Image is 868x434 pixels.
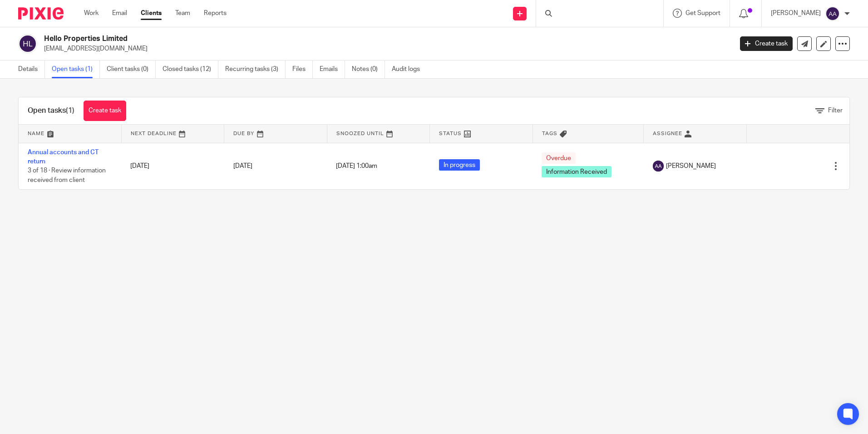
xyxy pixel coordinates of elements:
td: [DATE] [121,143,224,189]
span: In progress [439,159,480,171]
h1: Open tasks [28,106,74,116]
a: Reports [204,9,227,18]
img: Pixie [18,7,64,20]
span: (1) [66,107,74,114]
span: 3 of 18 · Review information received from client [28,167,106,183]
a: Notes (0) [352,61,385,78]
a: Recurring tasks (3) [225,61,286,78]
a: Open tasks (1) [52,61,100,78]
a: Clients [141,9,162,18]
span: [PERSON_NAME] [666,161,716,171]
span: Snoozed Until [336,131,384,136]
a: Annual accounts and CT return [28,149,99,165]
img: svg%3E [825,6,840,21]
img: svg%3E [18,34,37,53]
span: [DATE] 1:00am [336,163,377,169]
span: Information Received [542,166,612,177]
a: Team [175,9,190,18]
a: Files [292,61,313,78]
a: Emails [320,61,345,78]
span: [DATE] [233,163,252,169]
p: [PERSON_NAME] [771,9,821,18]
span: Get Support [686,10,720,16]
a: Closed tasks (12) [163,61,218,78]
a: Create task [740,36,793,51]
span: Status [439,131,462,136]
a: Work [84,9,99,18]
a: Audit logs [392,61,427,78]
span: Filter [828,107,843,114]
span: Overdue [542,152,576,164]
a: Email [112,9,127,18]
a: Client tasks (0) [107,61,156,78]
a: Details [18,61,45,78]
p: [EMAIL_ADDRESS][DOMAIN_NAME] [44,44,726,53]
span: Tags [542,131,557,136]
img: svg%3E [653,161,664,172]
h2: Hello Properties Limited [44,34,590,44]
a: Create task [84,101,126,121]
